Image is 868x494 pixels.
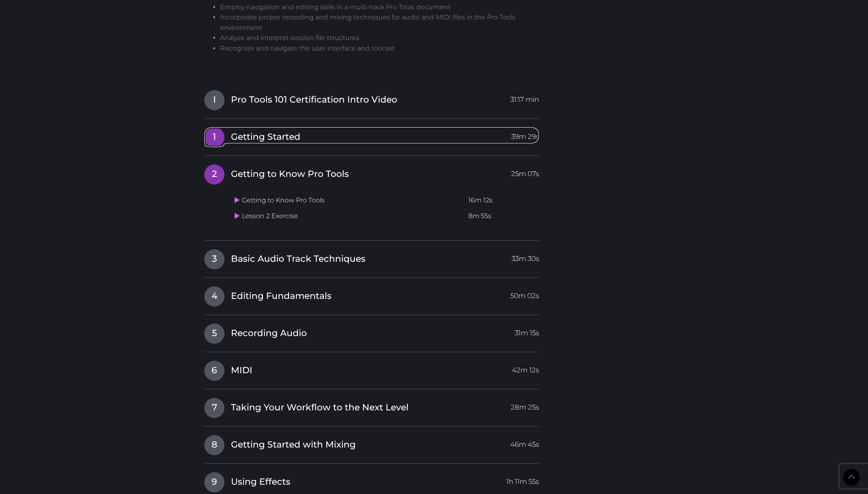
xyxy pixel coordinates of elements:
[506,472,539,487] span: 1h 11m 55s
[231,168,349,181] span: Getting to Know Pro Tools
[204,361,224,381] span: 6
[231,439,356,451] span: Getting Started with Mixing
[231,94,397,106] span: Pro Tools 101 Certification Intro Video
[231,131,300,143] span: Getting Started
[204,164,224,185] span: 2
[510,435,539,450] span: 46m 45s
[220,33,546,43] li: Analyze and interpret session file structures
[512,361,539,375] span: 42m 12s
[204,435,539,452] a: 8Getting Started with Mixing46m 45s
[204,286,539,303] a: 4Editing Fundamentals50m 02s
[231,208,465,224] td: Lesson 2 Exercise
[220,12,546,33] li: Incorporate proper recording and mixing techniques for audio and MIDI files in the Pro Tools envi...
[204,435,224,455] span: 8
[204,324,224,344] span: 5
[512,249,539,264] span: 33m 30s
[511,127,539,142] span: 39m 29s
[204,323,539,340] a: 5Recording Audio31m 15s
[204,472,539,489] a: 9Using Effects1h 11m 55s
[204,286,224,307] span: 4
[231,253,365,265] span: Basic Audio Track Techniques
[220,2,546,13] li: Employ navigation and editing skills in a multi-track Pro Tools document
[511,398,539,412] span: 28m 25s
[204,249,539,266] a: 3Basic Audio Track Techniques33m 30s
[510,90,539,105] span: 31:17 min
[465,193,539,208] td: 16m 12s
[231,402,409,414] span: Taking Your Workflow to the Next Level
[231,476,290,488] span: Using Effects
[204,127,539,144] a: 1Getting Started39m 29s
[465,208,539,224] td: 8m 55s
[204,397,539,414] a: 7Taking Your Workflow to the Next Level28m 25s
[220,43,546,54] li: Recognize and navigate the user interface and tool set
[204,127,224,147] span: 1
[510,286,539,301] span: 50m 02s
[204,164,539,181] a: 2Getting to Know Pro Tools25m 07s
[515,324,539,338] span: 31m 15s
[204,360,539,377] a: 6MIDI42m 12s
[204,249,224,269] span: 3
[843,469,860,486] a: Back to Top
[231,290,331,303] span: Editing Fundamentals
[511,164,539,179] span: 25m 07s
[231,327,307,340] span: Recording Audio
[204,90,539,107] a: IPro Tools 101 Certification Intro Video31:17 min
[204,472,224,492] span: 9
[231,193,465,208] td: Getting to Know Pro Tools
[204,90,224,110] span: I
[231,364,252,377] span: MIDI
[204,398,224,418] span: 7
